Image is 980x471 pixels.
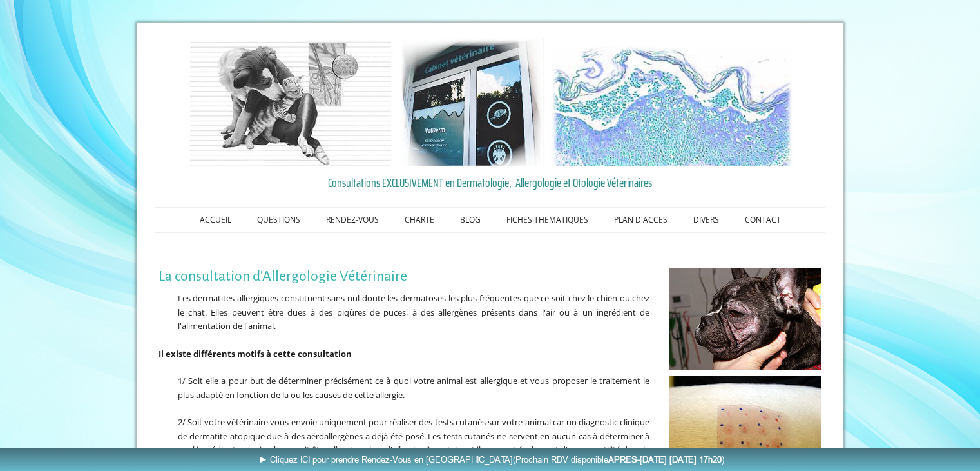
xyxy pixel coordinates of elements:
[178,416,650,470] span: 2/ Soit votre vétérinaire vous envoie uniquement pour réaliser des tests cutanés sur votre animal...
[159,268,650,285] h1: La consultation d'Allergologie Vétérinaire
[178,375,650,401] span: 1/ Soit elle a pour but de déterminer précisément ce à quoi votre animal est allergique et vous p...
[601,208,680,232] a: PLAN D'ACCES
[259,454,724,465] span: ► Cliquez ICI pour prendre Rendez-Vous en [GEOGRAPHIC_DATA]
[178,292,650,332] span: Les dermatites allergiques constituent sans nul doute les dermatoses les plus fréquentes que ce s...
[313,208,392,232] a: RENDEZ-VOUS
[680,208,732,232] a: DIVERS
[447,208,494,232] a: BLOG
[513,454,724,465] span: (Prochain RDV disponible )
[187,208,244,232] a: ACCUEIL
[392,208,447,232] a: CHARTE
[608,454,722,465] b: APRES-[DATE] [DATE] 17h20
[244,208,313,232] a: QUESTIONS
[494,208,601,232] a: FICHES THEMATIQUES
[159,173,822,192] a: Consultations EXCLUSIVEMENT en Dermatologie, Allergologie et Otologie Vétérinaires
[159,348,352,359] span: Il existe différents motifs à cette consultation
[732,208,794,232] a: CONTACT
